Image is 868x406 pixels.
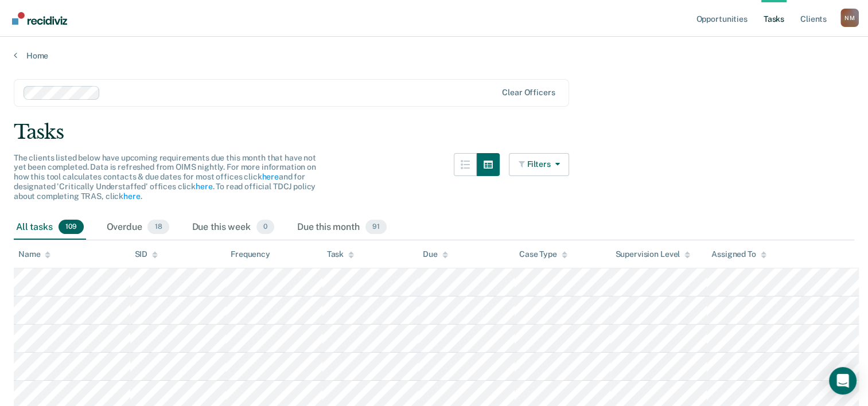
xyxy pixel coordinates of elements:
[840,9,859,27] button: Profile dropdown button
[327,249,354,259] div: Task
[14,120,854,144] div: Tasks
[711,249,766,259] div: Assigned To
[256,220,274,235] span: 0
[104,215,172,240] div: Overdue18
[840,9,859,27] div: N M
[14,153,316,201] span: The clients listed below have upcoming requirements due this month that have not yet been complet...
[18,249,50,259] div: Name
[231,249,270,259] div: Frequency
[14,50,854,61] a: Home
[262,172,278,181] a: here
[295,215,389,240] div: Due this month91
[365,220,387,235] span: 91
[509,153,570,176] button: Filters
[190,215,277,240] div: Due this week0
[829,367,857,395] div: Open Intercom Messenger
[123,192,140,201] a: here
[196,182,212,191] a: here
[615,249,690,259] div: Supervision Level
[14,215,86,240] div: All tasks109
[12,12,67,25] img: Recidiviz
[502,88,555,97] div: Clear officers
[59,220,84,235] span: 109
[147,220,169,235] span: 18
[519,249,567,259] div: Case Type
[135,249,158,259] div: SID
[423,249,448,259] div: Due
